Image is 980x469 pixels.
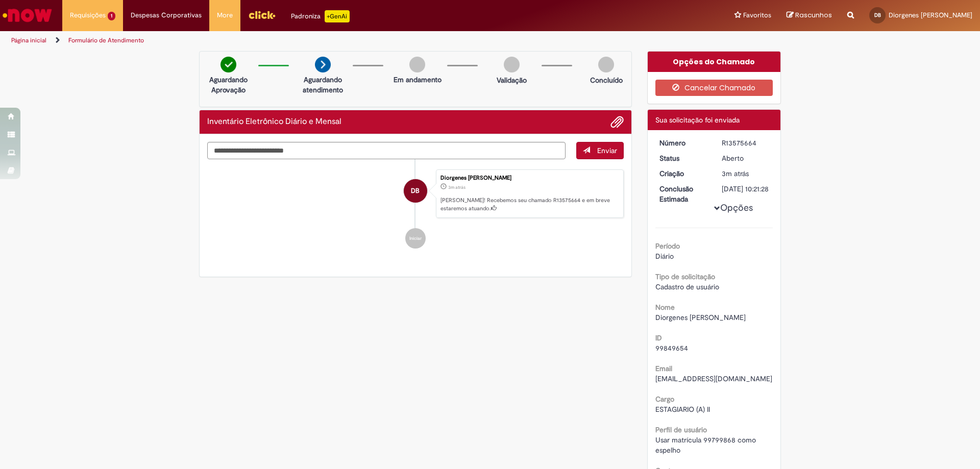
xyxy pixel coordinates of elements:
li: Diorgenes Antonio Bebice [207,169,624,218]
img: img-circle-grey.png [504,57,520,72]
img: img-circle-grey.png [598,57,614,72]
button: Adicionar anexos [610,115,624,129]
span: Sua solicitação foi enviada [655,115,740,125]
span: [EMAIL_ADDRESS][DOMAIN_NAME] [655,374,772,383]
ul: Histórico de tíquete [207,159,624,259]
b: Período [655,241,680,251]
div: [DATE] 10:21:28 [722,184,769,194]
dt: Status [652,153,715,163]
span: Enviar [597,146,617,155]
img: ServiceNow [1,5,54,26]
div: Diorgenes [PERSON_NAME] [440,175,618,181]
div: 29/09/2025 10:21:24 [722,168,769,179]
p: Aguardando Aprovação [204,75,253,95]
span: Diorgenes [PERSON_NAME] [655,313,746,322]
span: Favoritos [743,10,771,20]
span: Despesas Corporativas [131,10,202,20]
div: R13575664 [722,138,769,148]
span: Rascunhos [795,10,832,20]
b: Tipo de solicitação [655,272,715,281]
b: Email [655,364,672,373]
img: click_logo_yellow_360x200.png [248,7,276,22]
p: +GenAi [325,10,350,22]
textarea: Digite sua mensagem aqui... [207,142,566,159]
b: Cargo [655,394,674,404]
img: img-circle-grey.png [409,57,425,72]
span: 99849654 [655,343,688,353]
p: Validação [497,75,527,85]
span: Diário [655,252,674,261]
p: Aguardando atendimento [298,75,348,95]
dt: Criação [652,168,715,179]
span: ESTAGIARIO (A) II [655,405,710,414]
time: 29/09/2025 10:21:24 [448,184,465,190]
div: Opções do Chamado [648,52,781,72]
ul: Trilhas de página [8,31,646,50]
button: Cancelar Chamado [655,80,773,96]
span: DB [411,179,420,203]
b: ID [655,333,662,342]
span: 1 [108,12,115,20]
div: Aberto [722,153,769,163]
p: [PERSON_NAME]! Recebemos seu chamado R13575664 e em breve estaremos atuando. [440,196,618,212]
span: 3m atrás [722,169,749,178]
time: 29/09/2025 10:21:24 [722,169,749,178]
span: 3m atrás [448,184,465,190]
p: Em andamento [394,75,442,85]
button: Enviar [576,142,624,159]
b: Nome [655,303,675,312]
b: Perfil de usuário [655,425,707,434]
img: arrow-next.png [315,57,331,72]
a: Formulário de Atendimento [68,36,144,44]
p: Concluído [590,75,623,85]
span: Diorgenes [PERSON_NAME] [889,11,972,19]
a: Rascunhos [787,11,832,20]
span: DB [874,12,881,18]
div: Diorgenes Antonio Bebice [404,179,427,203]
img: check-circle-green.png [220,57,236,72]
span: More [217,10,233,20]
dt: Número [652,138,715,148]
div: Padroniza [291,10,350,22]
span: Requisições [70,10,106,20]
dt: Conclusão Estimada [652,184,715,204]
a: Página inicial [11,36,46,44]
span: Cadastro de usuário [655,282,719,291]
span: Usar matrícula 99799868 como espelho [655,435,758,455]
h2: Inventário Eletrônico Diário e Mensal Histórico de tíquete [207,117,341,127]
